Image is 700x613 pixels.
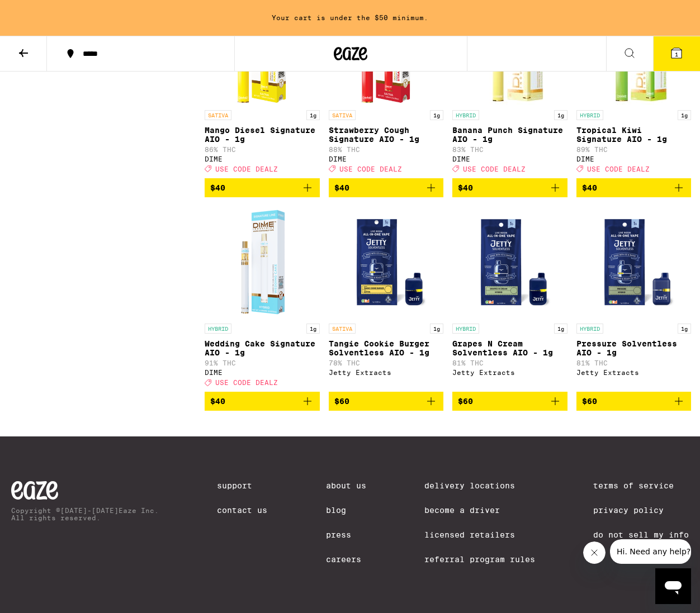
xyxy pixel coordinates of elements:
a: Licensed Retailers [424,530,535,539]
span: USE CODE DEALZ [587,165,650,173]
button: Add to bag [452,392,567,411]
iframe: Message from company [610,539,691,564]
span: $40 [210,397,225,406]
span: $60 [582,397,597,406]
div: DIME [452,155,567,163]
p: HYBRID [576,110,603,120]
a: Blog [326,506,366,515]
img: Jetty Extracts - Tangie Cookie Burger Solventless AIO - 1g [330,206,442,318]
iframe: Close message [583,541,606,564]
p: 1g [306,324,320,334]
button: Add to bag [329,392,444,411]
button: Add to bag [576,178,692,197]
span: USE CODE DEALZ [215,165,278,173]
a: Delivery Locations [424,481,535,490]
a: Privacy Policy [593,506,689,515]
p: SATIVA [205,110,231,120]
span: USE CODE DEALZ [339,165,402,173]
span: $40 [458,183,473,192]
img: DIME - Wedding Cake Signature AIO - 1g [206,206,318,318]
p: Strawberry Cough Signature AIO - 1g [329,126,444,144]
a: Open page for Grapes N Cream Solventless AIO - 1g from Jetty Extracts [452,206,567,392]
p: Tangie Cookie Burger Solventless AIO - 1g [329,339,444,357]
p: 1g [430,110,443,120]
span: USE CODE DEALZ [463,165,526,173]
p: Tropical Kiwi Signature AIO - 1g [576,126,692,144]
p: 81% THC [576,359,692,367]
div: DIME [329,155,444,163]
span: $40 [334,183,349,192]
button: Add to bag [205,392,320,411]
button: Add to bag [452,178,567,197]
p: 81% THC [452,359,567,367]
p: HYBRID [452,324,479,334]
p: Wedding Cake Signature AIO - 1g [205,339,320,357]
p: 78% THC [329,359,444,367]
p: Banana Punch Signature AIO - 1g [452,126,567,144]
p: Copyright © [DATE]-[DATE] Eaze Inc. All rights reserved. [11,507,159,521]
p: 1g [678,110,691,120]
p: 91% THC [205,359,320,367]
p: 86% THC [205,146,320,153]
div: DIME [205,155,320,163]
a: Do Not Sell My Info [593,530,689,539]
a: Referral Program Rules [424,555,535,564]
p: 1g [554,110,567,120]
p: SATIVA [329,110,356,120]
a: Open page for Tangie Cookie Burger Solventless AIO - 1g from Jetty Extracts [329,206,444,392]
p: 1g [430,324,443,334]
img: Jetty Extracts - Grapes N Cream Solventless AIO - 1g [454,206,566,318]
button: Add to bag [329,178,444,197]
div: DIME [576,155,692,163]
a: Careers [326,555,366,564]
button: Add to bag [576,392,692,411]
span: $40 [582,183,597,192]
button: Add to bag [205,178,320,197]
p: 83% THC [452,146,567,153]
a: Open page for Pressure Solventless AIO - 1g from Jetty Extracts [576,206,692,392]
p: 1g [306,110,320,120]
a: About Us [326,481,366,490]
p: Grapes N Cream Solventless AIO - 1g [452,339,567,357]
div: Jetty Extracts [452,369,567,376]
p: HYBRID [452,110,479,120]
a: Open page for Wedding Cake Signature AIO - 1g from DIME [205,206,320,392]
div: Jetty Extracts [576,369,692,376]
img: Jetty Extracts - Pressure Solventless AIO - 1g [578,206,689,318]
span: $60 [334,397,349,406]
span: USE CODE DEALZ [215,379,278,386]
p: 89% THC [576,146,692,153]
a: Become a Driver [424,506,535,515]
a: Contact Us [217,506,267,515]
p: SATIVA [329,324,356,334]
span: $40 [210,183,225,192]
p: 1g [554,324,567,334]
div: Jetty Extracts [329,369,444,376]
button: 1 [653,36,700,71]
a: Support [217,481,267,490]
a: Press [326,530,366,539]
iframe: Button to launch messaging window [655,568,691,604]
p: Pressure Solventless AIO - 1g [576,339,692,357]
div: DIME [205,369,320,376]
p: HYBRID [205,324,231,334]
p: 1g [678,324,691,334]
p: Mango Diesel Signature AIO - 1g [205,126,320,144]
a: Terms of Service [593,481,689,490]
span: $60 [458,397,473,406]
p: HYBRID [576,324,603,334]
span: 1 [675,51,678,58]
p: 88% THC [329,146,444,153]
